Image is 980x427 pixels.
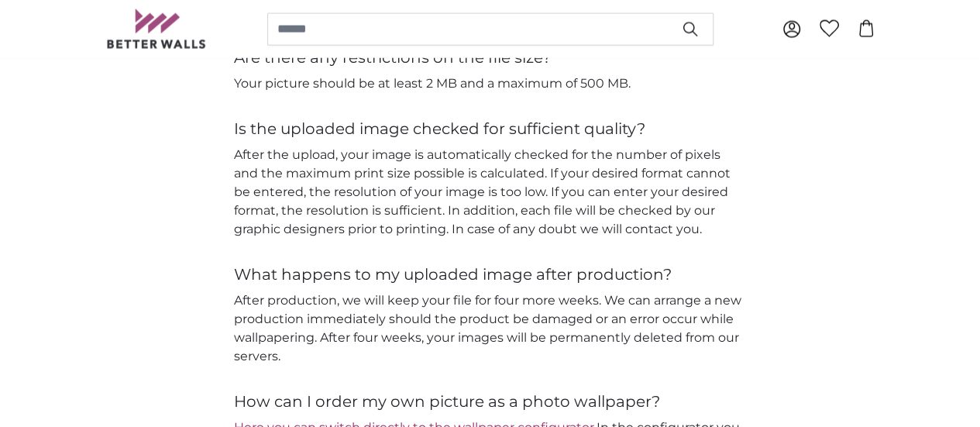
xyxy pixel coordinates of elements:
[234,391,746,412] h4: How can I order my own picture as a photo wallpaper?
[234,74,746,93] p: Your picture should be at least 2 MB and a maximum of 500 MB.
[234,118,746,139] h4: Is the uploaded image checked for sufficient quality?
[234,146,746,239] p: After the upload, your image is automatically checked for the number of pixels and the maximum pr...
[106,9,207,49] img: Betterwalls
[234,263,746,285] h4: What happens to my uploaded image after production?
[234,291,746,366] p: After production, we will keep your file for four more weeks. We can arrange a new production imm...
